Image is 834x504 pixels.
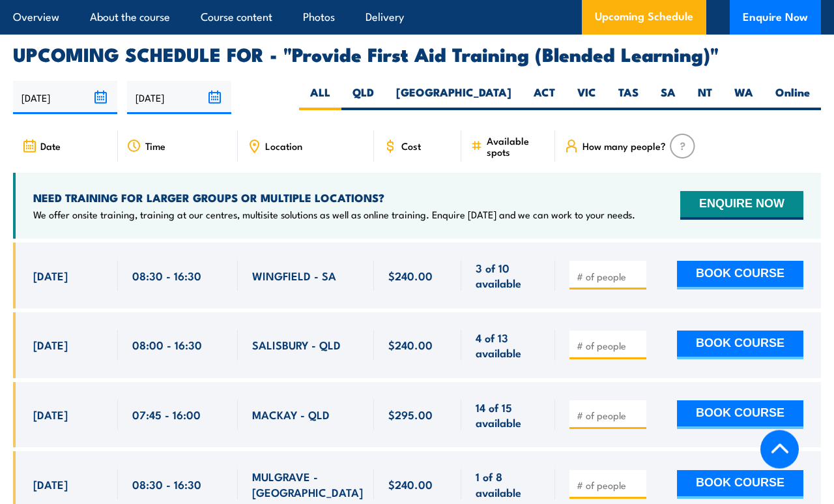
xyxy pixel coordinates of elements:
[132,268,201,283] span: 08:30 - 16:30
[577,479,642,492] input: # of people
[33,407,68,422] span: [DATE]
[385,85,523,110] label: [GEOGRAPHIC_DATA]
[566,85,607,110] label: VIC
[33,337,68,352] span: [DATE]
[388,407,433,422] span: $295.00
[607,85,650,110] label: TAS
[252,337,341,352] span: SALISBURY - QLD
[577,270,642,283] input: # of people
[680,191,803,220] button: ENQUIRE NOW
[33,268,68,283] span: [DATE]
[132,477,201,492] span: 08:30 - 16:30
[677,331,803,359] button: BOOK COURSE
[476,400,541,430] span: 14 of 15 available
[582,140,666,151] span: How many people?
[487,135,546,157] span: Available spots
[252,407,330,422] span: MACKAY - QLD
[650,85,687,110] label: SA
[341,85,385,110] label: QLD
[265,140,302,151] span: Location
[132,337,202,352] span: 08:00 - 16:30
[33,477,68,492] span: [DATE]
[677,470,803,499] button: BOOK COURSE
[523,85,566,110] label: ACT
[723,85,764,110] label: WA
[476,260,541,291] span: 3 of 10 available
[33,190,635,205] h4: NEED TRAINING FOR LARGER GROUPS OR MULTIPLE LOCATIONS?
[476,330,541,361] span: 4 of 13 available
[127,81,231,114] input: To date
[388,337,433,352] span: $240.00
[577,339,642,352] input: # of people
[252,268,336,283] span: WINGFIELD - SA
[687,85,723,110] label: NT
[401,140,421,151] span: Cost
[132,407,201,422] span: 07:45 - 16:00
[577,409,642,422] input: # of people
[677,261,803,289] button: BOOK COURSE
[40,140,61,151] span: Date
[13,81,117,114] input: From date
[476,469,541,499] span: 1 of 8 available
[145,140,165,151] span: Time
[33,208,635,221] p: We offer onsite training, training at our centres, multisite solutions as well as online training...
[13,45,821,62] h2: UPCOMING SCHEDULE FOR - "Provide First Aid Training (Blended Learning)"
[677,400,803,429] button: BOOK COURSE
[252,469,363,499] span: MULGRAVE - [GEOGRAPHIC_DATA]
[764,85,821,110] label: Online
[388,268,433,283] span: $240.00
[388,477,433,492] span: $240.00
[299,85,341,110] label: ALL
